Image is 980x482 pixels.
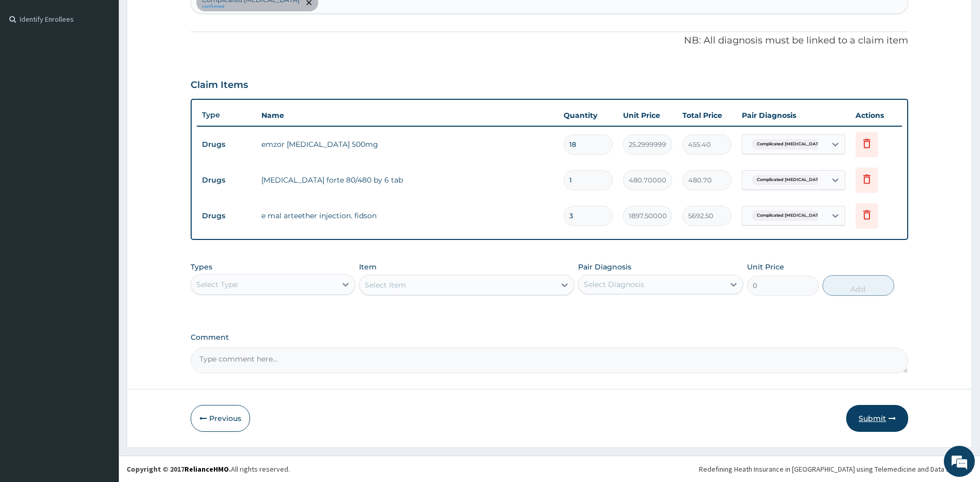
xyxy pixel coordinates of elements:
[752,210,828,221] span: Complicated [MEDICAL_DATA]
[256,105,559,126] th: Name
[850,105,902,126] th: Actions
[191,333,909,342] label: Comment
[256,134,559,155] td: emzor [MEDICAL_DATA] 500mg
[5,282,197,319] textarea: Type your message and hit 'Enter'
[54,58,174,71] div: Chat with us now
[846,405,908,432] button: Submit
[197,135,256,154] td: Drugs
[822,275,894,296] button: Add
[256,205,559,226] td: e mal arteether injection. fidson
[752,175,828,185] span: Complicated [MEDICAL_DATA]
[191,34,909,48] p: NB: All diagnosis must be linked to a claim item
[19,52,42,78] img: d_794563401_company_1708531726252_794563401
[202,4,300,9] small: confirmed
[191,405,250,432] button: Previous
[618,105,677,126] th: Unit Price
[677,105,737,126] th: Total Price
[191,80,248,91] h3: Claim Items
[578,262,631,272] label: Pair Diagnosis
[359,262,377,272] label: Item
[699,464,972,474] div: Redefining Heath Insurance in [GEOGRAPHIC_DATA] using Telemedicine and Data Science!
[737,105,850,126] th: Pair Diagnosis
[197,106,256,125] th: Type
[747,262,784,272] label: Unit Price
[558,105,618,126] th: Quantity
[197,206,256,225] td: Drugs
[60,130,143,235] span: We're online!
[752,139,828,149] span: Complicated [MEDICAL_DATA]
[191,263,212,272] label: Types
[256,170,559,190] td: [MEDICAL_DATA] forte 80/480 by 6 tab
[169,5,194,30] div: Minimize live chat window
[119,456,980,482] footer: All rights reserved.
[197,171,256,190] td: Drugs
[127,464,231,474] strong: Copyright © 2017 .
[184,464,229,474] a: RelianceHMO
[196,279,238,290] div: Select Type
[584,279,644,290] div: Select Diagnosis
